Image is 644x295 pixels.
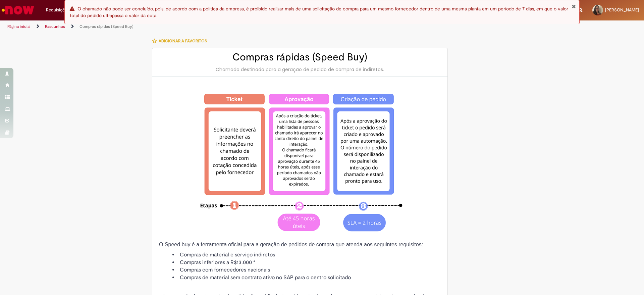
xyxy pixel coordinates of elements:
span: Adicionar a Favoritos [159,38,207,44]
a: Página inicial [7,24,31,29]
h2: Compras rápidas (Speed Buy) [159,52,441,63]
a: Compras rápidas (Speed Buy) [79,24,133,29]
a: Rascunhos [45,24,65,29]
ul: Trilhas de página [5,20,424,33]
span: O Speed buy é a ferramenta oficial para a geração de pedidos de compra que atenda aos seguintes r... [159,242,423,247]
li: Compras de material sem contrato ativo no SAP para o centro solicitado [172,274,441,282]
span: [PERSON_NAME] [605,7,639,13]
div: Chamado destinado para a geração de pedido de compra de indiretos. [159,66,441,73]
span: O chamado não pode ser concluído, pois, de acordo com a política da empresa, é proibido realizar ... [70,6,568,18]
li: Compras de material e serviço indiretos [172,251,441,259]
img: ServiceNow [1,3,35,17]
li: Compras com fornecedores nacionais [172,266,441,274]
button: Fechar Notificação [572,4,576,9]
button: Adicionar a Favoritos [152,34,211,48]
span: Requisições [46,7,69,13]
li: Compras inferiores a R$13.000 * [172,259,441,266]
